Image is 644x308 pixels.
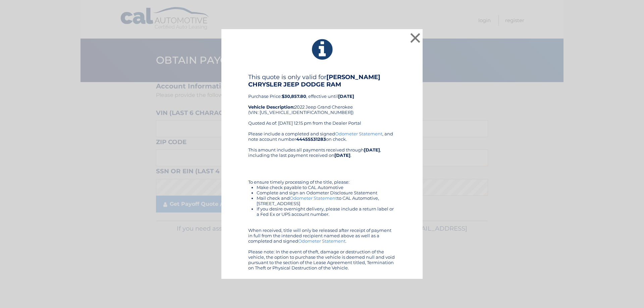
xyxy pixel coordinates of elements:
button: × [409,31,422,45]
b: $30,857.80 [282,94,306,99]
b: [DATE] [364,147,380,152]
a: Odometer Statement [298,238,345,244]
div: Please include a completed and signed , and note account number on check. This amount includes al... [248,131,396,270]
b: 44455531283 [296,136,326,142]
b: [DATE] [338,94,354,99]
strong: Vehicle Description: [248,104,294,110]
li: Make check payable to CAL Automotive [257,185,396,190]
div: Purchase Price: , effective until 2022 Jeep Grand Cherokee (VIN: [US_VEHICLE_IDENTIFICATION_NUMBE... [248,73,396,131]
li: Complete and sign an Odometer Disclosure Statement [257,190,396,195]
b: [PERSON_NAME] CHRYSLER JEEP DODGE RAM [248,73,380,88]
h4: This quote is only valid for [248,73,396,88]
a: Odometer Statement [335,131,382,136]
li: Mail check and to CAL Automotive, [STREET_ADDRESS] [257,195,396,206]
b: [DATE] [334,152,351,158]
li: If you desire overnight delivery, please include a return label or a Fed Ex or UPS account number. [257,206,396,217]
a: Odometer Statement [290,195,337,201]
